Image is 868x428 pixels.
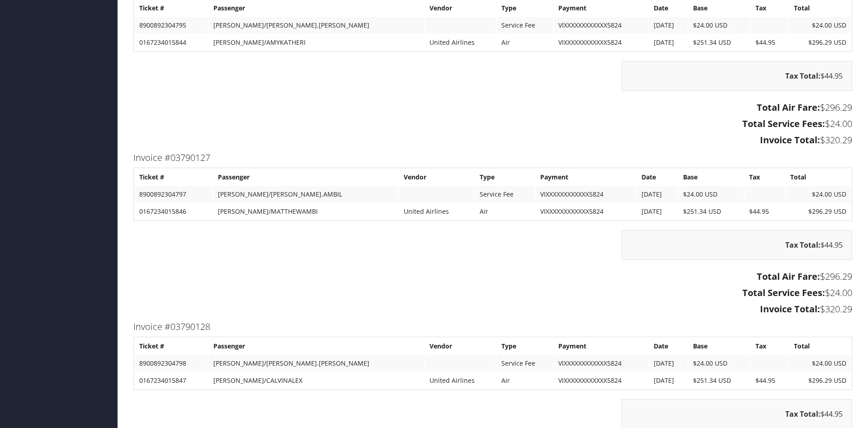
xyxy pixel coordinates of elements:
td: $24.00 USD [789,17,851,33]
td: 8900892304798 [135,355,208,372]
td: $44.95 [745,203,785,220]
h3: Invoice #03790128 [133,320,852,333]
td: [PERSON_NAME]/[PERSON_NAME].[PERSON_NAME] [209,355,425,372]
th: Passenger [213,169,398,185]
td: $296.29 USD [789,372,851,389]
td: United Airlines [425,372,496,389]
td: [PERSON_NAME]/MATTHEWAMBI [213,203,398,220]
th: Base [689,338,750,354]
h3: $296.29 [133,270,852,283]
td: 0167234015844 [135,34,208,51]
td: Air [475,203,535,220]
td: $251.34 USD [689,372,750,389]
td: 8900892304797 [135,186,212,202]
td: United Airlines [399,203,474,220]
strong: Total Air Fare: [757,270,820,282]
td: [DATE] [649,372,688,389]
td: Service Fee [475,186,535,202]
h3: $24.00 [133,287,852,299]
th: Tax [745,169,785,185]
td: 8900892304795 [135,17,208,33]
th: Tax [751,338,789,354]
td: $24.00 USD [789,355,851,372]
td: [PERSON_NAME]/CALVINALEX [209,372,425,389]
td: $44.95 [751,34,789,51]
th: Type [475,169,535,185]
h3: Invoice #03790127 [133,151,852,164]
th: Payment [536,169,636,185]
h3: $24.00 [133,118,852,130]
h3: $296.29 [133,101,852,114]
th: Total [786,169,851,185]
td: [PERSON_NAME]/[PERSON_NAME].[PERSON_NAME] [209,17,425,33]
td: [DATE] [637,186,678,202]
th: Date [649,338,688,354]
strong: Invoice Total: [760,303,820,315]
td: $24.00 USD [689,355,750,372]
th: Vendor [425,338,496,354]
th: Type [497,338,553,354]
th: Date [637,169,678,185]
td: [DATE] [649,34,688,51]
td: VIXXXXXXXXXXXX5824 [536,186,636,202]
strong: Tax Total: [785,409,821,419]
h3: $320.29 [133,303,852,315]
div: $44.95 [622,61,852,91]
th: Total [789,338,851,354]
td: [PERSON_NAME]/AMYKATHERI [209,34,425,51]
th: Vendor [399,169,474,185]
td: Service Fee [497,355,553,372]
td: Air [497,372,553,389]
strong: Tax Total: [785,240,821,250]
th: Ticket # [135,338,208,354]
td: Service Fee [497,17,553,33]
td: VIXXXXXXXXXXXX5824 [554,34,648,51]
td: United Airlines [425,34,496,51]
th: Passenger [209,338,425,354]
td: [DATE] [649,17,688,33]
td: 0167234015846 [135,203,212,220]
td: [DATE] [637,203,678,220]
td: 0167234015847 [135,372,208,389]
td: VIXXXXXXXXXXXX5824 [554,17,648,33]
th: Ticket # [135,169,212,185]
td: VIXXXXXXXXXXXX5824 [536,203,636,220]
th: Base [679,169,744,185]
th: Payment [554,338,648,354]
strong: Invoice Total: [760,134,820,146]
td: VIXXXXXXXXXXXX5824 [554,355,648,372]
strong: Total Service Fees: [742,287,825,299]
td: $24.00 USD [786,186,851,202]
strong: Tax Total: [785,71,821,81]
td: $24.00 USD [689,17,750,33]
strong: Total Air Fare: [757,101,820,113]
strong: Total Service Fees: [742,118,825,130]
div: $44.95 [622,230,852,260]
td: VIXXXXXXXXXXXX5824 [554,372,648,389]
td: Air [497,34,553,51]
td: $251.34 USD [689,34,750,51]
td: [PERSON_NAME]/[PERSON_NAME].AMBIL [213,186,398,202]
td: $24.00 USD [679,186,744,202]
td: $44.95 [751,372,789,389]
td: $251.34 USD [679,203,744,220]
td: $296.29 USD [789,34,851,51]
td: [DATE] [649,355,688,372]
td: $296.29 USD [786,203,851,220]
h3: $320.29 [133,134,852,146]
